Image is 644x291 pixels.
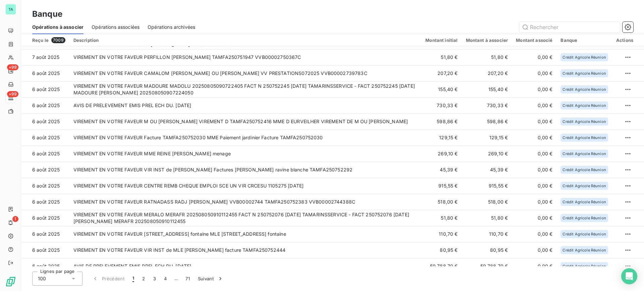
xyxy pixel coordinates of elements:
[462,194,512,210] td: 518,00 €
[621,268,637,284] div: Open Intercom Messenger
[462,65,512,81] td: 207,20 €
[562,120,606,124] span: Crédit Agricole Réunion
[21,146,69,162] td: 6 août 2025
[69,242,422,258] td: VIREMENT EN VOTRE FAVEUR VIR INST de MLE [PERSON_NAME] facture TAMFA250752444
[69,130,422,146] td: VIREMENT EN VOTRE FAVEUR Facture TAMFA250752030 MME Paiement jardinier Facture TAMFA250752030
[462,178,512,194] td: 915,55 €
[562,232,606,236] span: Crédit Agricole Réunion
[69,226,422,242] td: VIREMENT EN VOTRE FAVEUR [STREET_ADDRESS] fontaine MLE [STREET_ADDRESS] fontaine
[421,97,462,114] td: 730,33 €
[421,130,462,146] td: 129,15 €
[421,49,462,65] td: 51,80 €
[7,64,18,70] span: +99
[21,130,69,146] td: 6 août 2025
[562,55,606,59] span: Crédit Agricole Réunion
[5,66,16,76] a: +99
[462,210,512,226] td: 51,80 €
[21,97,69,114] td: 6 août 2025
[512,258,556,274] td: 0,00 €
[171,273,181,284] span: …
[562,264,606,268] span: Crédit Agricole Réunion
[32,8,62,20] h3: Banque
[462,242,512,258] td: 80,95 €
[69,258,422,274] td: AVIS DE PRELEVEMENT EMIS PREL ECH DU. [DATE]
[69,97,422,114] td: AVIS DE PRELEVEMENT EMIS PREL ECH DU. [DATE]
[69,81,422,97] td: VIREMENT EN VOTRE FAVEUR MADOURE MADOLU 20250805090722405 FACT N 250752245 [DATE] TAMARINSSERVICE...
[462,81,512,97] td: 155,40 €
[21,49,69,65] td: 7 août 2025
[562,152,606,156] span: Crédit Agricole Réunion
[21,162,69,178] td: 6 août 2025
[562,184,606,188] span: Crédit Agricole Réunion
[21,194,69,210] td: 6 août 2025
[88,272,128,286] button: Précédent
[5,92,16,103] a: +99
[181,272,194,286] button: 71
[92,24,140,30] span: Opérations associées
[512,210,556,226] td: 0,00 €
[512,146,556,162] td: 0,00 €
[512,226,556,242] td: 0,00 €
[562,216,606,220] span: Crédit Agricole Réunion
[160,272,171,286] button: 4
[512,162,556,178] td: 0,00 €
[562,248,606,252] span: Crédit Agricole Réunion
[462,97,512,114] td: 730,33 €
[21,242,69,258] td: 6 août 2025
[138,272,149,286] button: 2
[562,200,606,204] span: Crédit Agricole Réunion
[421,81,462,97] td: 155,40 €
[562,136,606,140] span: Crédit Agricole Réunion
[562,87,606,91] span: Crédit Agricole Réunion
[421,258,462,274] td: 59 788,70 €
[5,4,16,15] div: TA
[560,38,608,43] div: Banque
[421,162,462,178] td: 45,39 €
[512,242,556,258] td: 0,00 €
[421,210,462,226] td: 51,80 €
[562,168,606,172] span: Crédit Agricole Réunion
[512,49,556,65] td: 0,00 €
[512,65,556,81] td: 0,00 €
[421,178,462,194] td: 915,55 €
[21,178,69,194] td: 6 août 2025
[69,162,422,178] td: VIREMENT EN VOTRE FAVEUR VIR INST de [PERSON_NAME] Factures [PERSON_NAME] ravine blanche TAMFA250...
[21,114,69,130] td: 6 août 2025
[512,130,556,146] td: 0,00 €
[69,178,422,194] td: VIREMENT EN VOTRE FAVEUR CENTRE REMB CHEQUE EMPLOI SCE UN VIR CRCESU 1105275 [DATE]
[38,275,46,282] span: 100
[21,65,69,81] td: 6 août 2025
[462,258,512,274] td: 59 788,70 €
[516,38,552,43] div: Montant associé
[21,210,69,226] td: 6 août 2025
[562,103,606,107] span: Crédit Agricole Réunion
[462,226,512,242] td: 110,70 €
[69,210,422,226] td: VIREMENT EN VOTRE FAVEUR MERALO MERAFR 202508050910112455 FACT N 250752076 [DATE] TAMARINSSERVICE...
[462,49,512,65] td: 51,80 €
[69,65,422,81] td: VIREMENT EN VOTRE FAVEUR CAMALOM [PERSON_NAME] OU [PERSON_NAME] VV PRESTATIONS072025 VVB00002739783C
[69,49,422,65] td: VIREMENT EN VOTRE FAVEUR PERFILLON [PERSON_NAME] TAMFA250751947 VVB00002750367C
[21,258,69,274] td: 6 août 2025
[512,194,556,210] td: 0,00 €
[562,71,606,75] span: Crédit Agricole Réunion
[7,91,18,97] span: +99
[421,65,462,81] td: 207,20 €
[421,242,462,258] td: 80,95 €
[148,24,195,30] span: Opérations archivées
[462,114,512,130] td: 598,86 €
[21,226,69,242] td: 6 août 2025
[512,178,556,194] td: 0,00 €
[462,130,512,146] td: 129,15 €
[421,146,462,162] td: 269,10 €
[149,272,160,286] button: 3
[512,97,556,114] td: 0,00 €
[466,38,508,43] div: Montant à associer
[73,38,418,43] div: Description
[132,275,134,282] span: 1
[616,38,633,43] div: Actions
[51,37,65,43] span: 7009
[425,38,458,43] div: Montant initial
[32,24,84,30] span: Opérations à associer
[69,114,422,130] td: VIREMENT EN VOTRE FAVEUR M OU [PERSON_NAME] VIREMENT D TAMFA250752416 MME D EURVEILHER VIREMENT D...
[421,226,462,242] td: 110,70 €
